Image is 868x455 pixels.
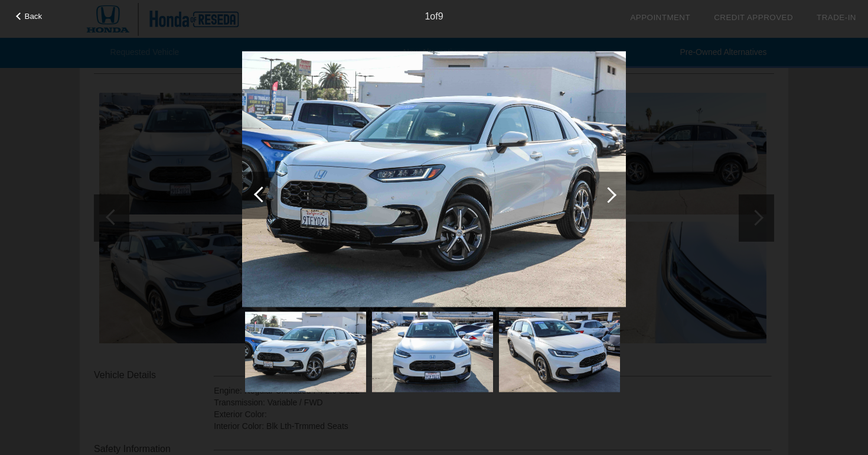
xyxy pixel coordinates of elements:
[425,11,430,21] span: 1
[630,13,690,22] a: Appointment
[25,12,43,21] span: Back
[438,11,443,21] span: 9
[499,311,620,392] img: 3.jpg
[817,13,856,22] a: Trade-In
[714,13,793,22] a: Credit Approved
[372,311,493,392] img: 2.jpg
[242,51,626,307] img: 1.jpg
[245,311,366,392] img: 1.jpg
